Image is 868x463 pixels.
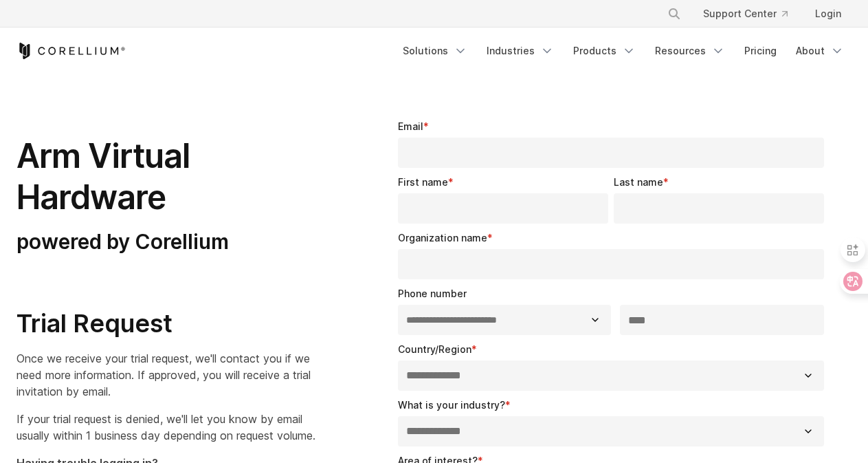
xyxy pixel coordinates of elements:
span: Country/Region [398,343,471,355]
span: First name [398,176,448,188]
span: Last name [614,176,663,188]
span: What is your industry? [398,399,505,411]
span: If your trial request is denied, we'll let you know by email usually within 1 business day depend... [16,412,315,442]
div: Navigation Menu [394,39,852,63]
a: Solutions [394,39,476,63]
a: Support Center [692,1,799,26]
span: Phone number [398,288,467,299]
button: Search [662,1,687,26]
div: Navigation Menu [651,1,852,26]
a: Corellium Home [16,43,126,59]
a: Industries [478,39,562,63]
a: Pricing [736,39,785,63]
h2: Trial Request [16,308,315,339]
a: Products [565,39,644,63]
span: Organization name [398,232,487,244]
span: Email [398,120,423,132]
h3: powered by Corellium [16,229,315,255]
a: About [788,39,852,63]
a: Login [804,1,852,26]
h1: Arm Virtual Hardware [16,136,315,218]
span: Once we receive your trial request, we'll contact you if we need more information. If approved, y... [16,352,311,398]
a: Resources [647,39,733,63]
